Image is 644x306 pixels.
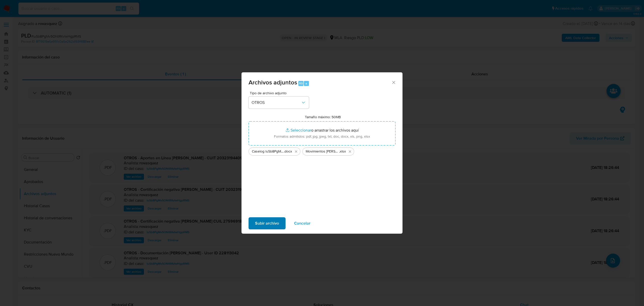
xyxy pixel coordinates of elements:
[299,81,303,86] span: Alt
[252,149,284,154] span: Caselog luSb8PgMv5ONtRKvIwHgpRMS_2025_08_11_14_18_08
[288,217,317,229] button: Cancelar
[252,100,301,105] span: OTROS
[250,91,310,95] span: Tipo de archivo adjunto
[255,218,279,229] span: Subir archivo
[305,115,341,119] label: Tamaño máximo: 50MB
[249,145,395,156] ul: Archivos seleccionados
[339,149,346,154] span: .xlsx
[305,81,307,86] span: a
[391,80,396,84] button: Cerrar
[249,217,286,229] button: Subir archivo
[294,218,310,229] span: Cancelar
[284,149,292,154] span: .docx
[249,78,297,87] span: Archivos adjuntos
[293,148,299,155] button: Eliminar Caselog luSb8PgMv5ONtRKvIwHgpRMS_2025_08_11_14_18_08.docx
[306,149,339,154] span: Movimientos [PERSON_NAME] - User ID 228113042
[347,148,353,155] button: Eliminar Movimientos Jimena Paola Clerici - User ID 228113042.xlsx
[249,97,309,109] button: OTROS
